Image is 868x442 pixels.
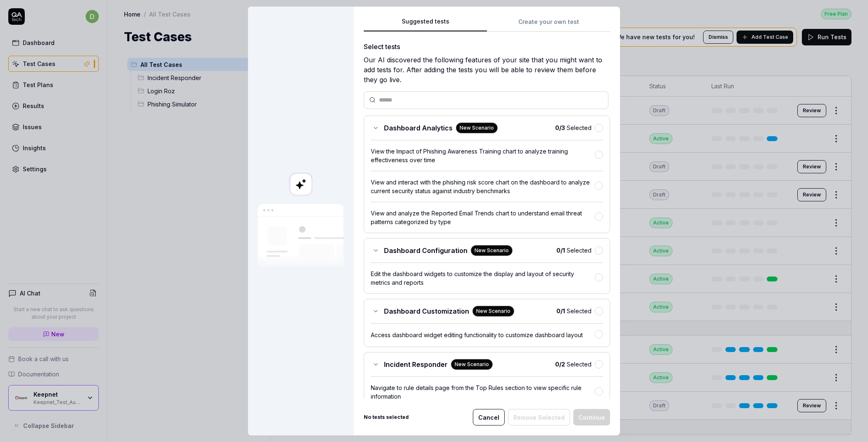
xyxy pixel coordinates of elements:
button: Remove Selected [508,409,570,425]
b: 0 / 3 [555,124,565,131]
div: Edit the dashboard widgets to customize the display and layout of security metrics and reports [371,269,595,287]
div: New Scenario [471,245,513,256]
b: 0 / 2 [555,361,565,368]
div: Our AI discovered the following features of your site that you might want to add tests for. After... [364,55,610,85]
span: Selected [555,123,591,132]
button: Create your own test [487,17,610,32]
span: Dashboard Configuration [384,246,467,255]
div: New Scenario [472,306,514,317]
span: Incident Responder [384,359,448,369]
span: Selected [556,307,591,315]
div: New Scenario [456,123,498,133]
span: Dashboard Customization [384,306,469,316]
img: Our AI scans your site and suggests things to test [258,204,344,269]
span: Dashboard Analytics [384,123,453,133]
b: 0 / 1 [556,307,565,314]
span: Selected [556,246,591,255]
span: Selected [555,360,591,369]
button: Suggested tests [364,17,487,32]
button: Cancel [473,409,505,425]
div: Access dashboard widget editing functionality to customize dashboard layout [371,331,595,339]
div: View and analyze the Reported Email Trends chart to understand email threat patterns categorized ... [371,209,595,226]
div: Select tests [364,42,610,52]
b: No tests selected [364,414,409,421]
div: View and interact with the phishing risk score chart on the dashboard to analyze current security... [371,178,595,195]
div: View the Impact of Phishing Awareness Training chart to analyze training effectiveness over time [371,147,595,164]
b: 0 / 1 [556,247,565,254]
div: New Scenario [451,359,493,370]
div: Navigate to rule details page from the Top Rules section to view specific rule information [371,383,595,401]
button: Continue [573,409,610,425]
